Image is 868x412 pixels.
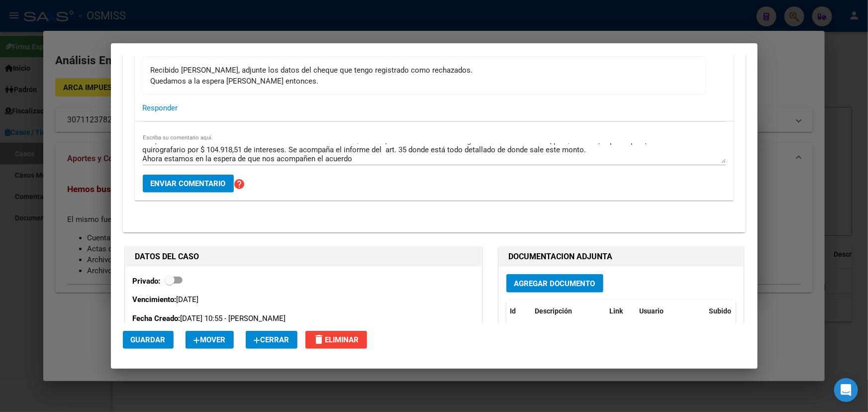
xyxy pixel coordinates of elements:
button: Eliminar [305,331,367,349]
datatable-header-cell: Id [506,301,531,322]
span: Agregar Documento [514,279,595,288]
p: [DATE] [133,294,474,306]
mat-icon: delete [313,333,325,345]
mat-icon: help [234,178,246,190]
span: Id [510,307,516,315]
strong: Fecha Creado: [133,314,181,323]
strong: Vencimiento: [133,295,177,304]
span: Cerrar [254,335,289,344]
datatable-header-cell: Descripción [531,301,606,322]
span: Link [610,307,623,315]
button: Agregar Documento [506,274,603,293]
span: Subido [709,307,732,315]
datatable-header-cell: Subido [705,301,755,322]
p: [DATE] 10:55 - [PERSON_NAME] [133,313,474,324]
span: Guardar [131,335,166,344]
div: Open Intercom Messenger [834,378,858,402]
span: Eliminar [313,335,359,344]
button: Cerrar [246,331,297,349]
datatable-header-cell: Link [606,301,636,322]
datatable-header-cell: Usuario [636,301,705,322]
div: Recibido [PERSON_NAME], adjunte los datos del cheque que tengo registrado como rechazados. Quedam... [151,65,698,87]
button: Responder [143,99,178,117]
span: Descripción [535,307,573,315]
strong: DATOS DEL CASO [135,252,199,261]
button: Enviar comentario [143,175,234,193]
span: Mover [193,335,226,344]
span: Enviar comentario [151,179,226,188]
span: Responder [143,103,178,112]
strong: Privado: [133,277,161,286]
h1: DOCUMENTACION ADJUNTA [509,251,733,263]
span: Usuario [640,307,664,315]
button: Guardar [123,331,174,349]
button: Mover [186,331,234,349]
